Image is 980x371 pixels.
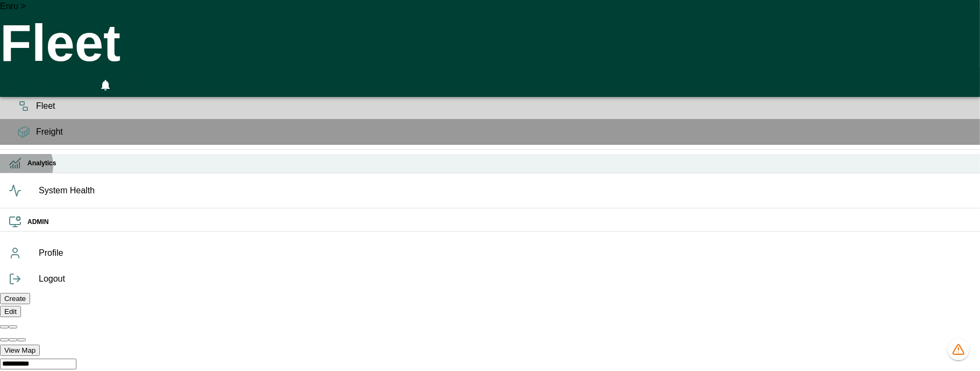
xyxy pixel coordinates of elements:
button: Manual Assignment [26,73,45,97]
span: Freight [36,125,971,138]
button: 1413 data issues [948,339,969,360]
button: Fullscreen [73,73,91,97]
span: Profile [39,247,971,260]
button: Preferences [119,73,139,93]
span: System Health [39,184,971,197]
button: Zoom to fit [17,338,26,341]
label: Create [4,295,26,303]
label: Edit [4,307,17,316]
svg: Preferences [123,76,136,89]
span: Logout [39,272,971,285]
button: Collapse all [9,325,17,328]
button: HomeTime Editor [50,73,69,97]
label: View Map [4,346,36,354]
button: Zoom out [9,338,17,341]
h6: ADMIN [27,217,971,227]
h6: Analytics [27,158,971,169]
span: Fleet [36,100,971,113]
